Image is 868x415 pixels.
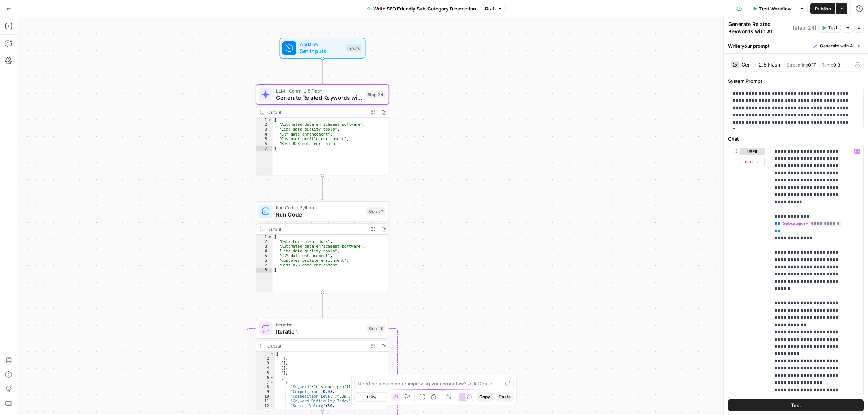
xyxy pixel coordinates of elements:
[833,62,841,68] span: 0.3
[256,318,389,409] div: IterationIterationStep 29Output[ [], [], [], [], [ { "Keyword":"customer profile enrichment" "Com...
[822,62,833,68] span: Temp
[728,399,864,411] button: Test
[256,268,272,273] div: 8
[256,356,275,361] div: 2
[299,47,342,56] span: Set Inputs
[276,327,363,336] span: Iteration
[256,263,272,268] div: 7
[276,87,362,94] span: LLM · Gemini 2.5 Flash
[256,380,275,385] div: 7
[740,158,765,166] button: Delete
[269,352,274,356] span: Toggle code folding, rows 1 through 17
[256,375,275,380] div: 6
[256,137,272,141] div: 5
[267,343,365,350] div: Output
[256,389,275,394] div: 9
[808,62,816,68] span: OFF
[818,23,841,33] button: Test
[787,62,808,68] span: Streaming
[366,325,385,332] div: Step 29
[256,399,275,404] div: 11
[269,375,274,380] span: Toggle code folding, rows 6 through 15
[321,292,324,317] g: Edge from step_27 to step_29
[256,38,389,59] div: WorkflowSet InputsInputs
[373,5,476,12] span: Write SEO Friendly Sub-Category Description
[810,41,864,51] button: Generate with AI
[267,109,365,116] div: Output
[256,254,272,258] div: 5
[362,3,480,14] button: Write SEO Friendly Sub-Category Description
[482,4,506,13] button: Draft
[793,24,816,31] span: ( step_24 )
[256,258,272,263] div: 6
[728,77,864,85] label: System Prompt
[748,3,796,14] button: Test Workflow
[256,127,272,132] div: 3
[256,123,272,127] div: 2
[728,135,864,142] label: Chat
[267,118,272,123] span: Toggle code folding, rows 1 through 7
[741,62,780,67] div: Gemini 2.5 Flash
[321,176,324,200] g: Edge from step_24 to step_27
[256,352,275,356] div: 1
[828,25,837,31] span: Test
[256,141,272,146] div: 6
[256,404,275,408] div: 12
[366,208,385,215] div: Step 27
[256,361,275,366] div: 3
[346,44,362,52] div: Inputs
[499,394,511,400] span: Paste
[724,38,868,53] div: Write your prompt
[759,5,792,12] span: Test Workflow
[783,61,787,68] span: |
[366,394,376,400] span: 119%
[740,148,765,155] button: user
[267,226,365,232] div: Output
[791,402,801,409] span: Test
[810,3,835,14] button: Publish
[366,91,386,98] div: Step 24
[256,249,272,253] div: 4
[496,392,514,402] button: Paste
[256,366,275,371] div: 4
[276,204,363,211] span: Run Code · Python
[256,394,275,399] div: 10
[256,84,389,175] div: LLM · Gemini 2.5 FlashGenerate Related Keywords with AIStep 24Output[ "Automated data enrichment ...
[299,41,342,48] span: Workflow
[256,235,272,239] div: 1
[476,392,493,402] button: Copy
[321,59,324,83] g: Edge from start to step_24
[267,235,272,239] span: Toggle code folding, rows 1 through 8
[485,5,496,12] span: Draft
[479,394,490,400] span: Copy
[276,93,362,102] span: Generate Related Keywords with AI
[256,146,272,151] div: 7
[815,5,831,12] span: Publish
[256,132,272,137] div: 4
[276,321,363,328] span: Iteration
[256,408,275,413] div: 13
[256,118,272,123] div: 1
[728,21,791,35] textarea: Generate Related Keywords with AI
[256,201,389,292] div: Run Code · PythonRun CodeStep 27Output[ "Data Enrichment Bots", "Automated data enrichment softwa...
[256,244,272,249] div: 3
[256,371,275,375] div: 5
[269,380,274,385] span: Toggle code folding, rows 7 through 14
[276,210,363,219] span: Run Code
[820,43,854,49] span: Generate with AI
[816,61,822,68] span: |
[256,239,272,244] div: 2
[256,385,275,389] div: 8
